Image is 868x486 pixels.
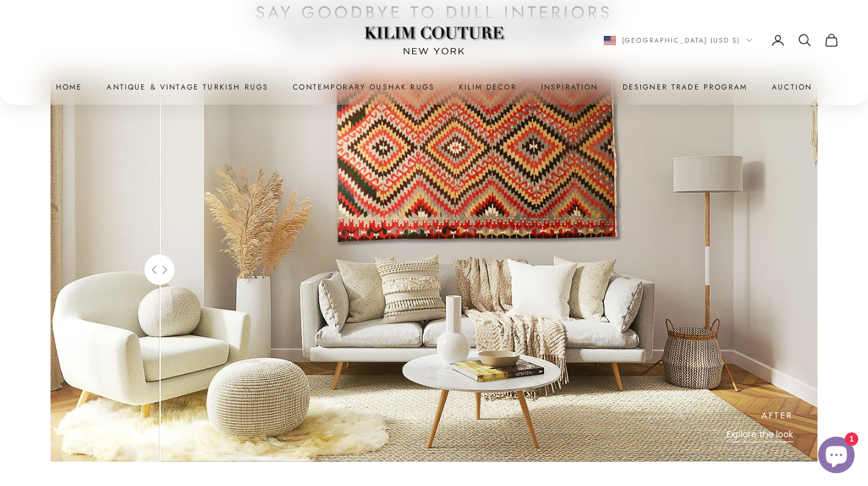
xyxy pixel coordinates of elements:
[541,81,598,93] a: Inspiration
[293,81,435,93] a: Contemporary Oushak Rugs
[604,35,753,46] button: Change country or currency
[761,409,793,423] p: After
[604,36,616,45] img: United States
[75,428,114,442] p: Before
[459,81,517,93] summary: Kilim Decor
[604,33,839,48] nav: Secondary navigation
[772,81,812,93] a: Auction
[51,78,817,462] img: Dull and boring interior of a New York City apartment without a precious handwoven vintage Turkis...
[358,12,510,69] img: Logo of Kilim Couture New York
[623,81,748,93] a: Designer Trade Program
[727,428,793,442] a: Explore the look
[622,35,741,46] span: [GEOGRAPHIC_DATA] (USD $)
[107,81,268,93] a: Antique & Vintage Turkish Rugs
[814,437,858,476] inbox-online-store-chat: Shopify online store chat
[29,81,839,93] nav: Primary navigation
[51,78,817,462] img: a magnificent interior design of the NYC home with a gorgeous hand-knotted mid-century Anatolian ...
[56,81,83,93] a: Home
